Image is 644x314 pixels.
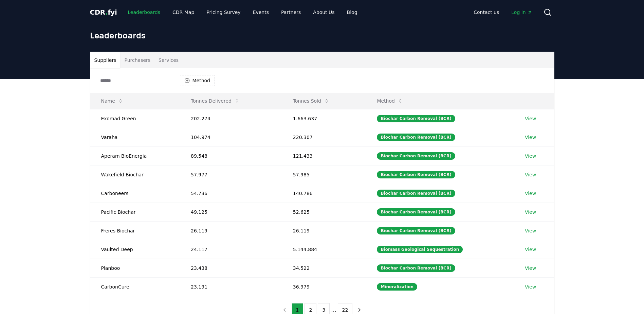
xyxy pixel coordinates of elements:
td: 54.736 [180,184,282,203]
a: Pricing Survey [201,6,246,18]
td: 24.117 [180,240,282,259]
nav: Main [122,6,363,18]
td: CarbonCure [90,277,180,296]
button: Method [371,94,408,108]
span: CDR fyi [90,8,117,16]
a: Partners [276,6,306,18]
td: 23.191 [180,277,282,296]
a: View [525,115,536,122]
span: . [105,8,108,16]
td: Wakefield Biochar [90,165,180,184]
nav: Main [468,6,538,18]
td: 26.119 [282,221,366,240]
td: 57.977 [180,165,282,184]
a: View [525,153,536,159]
a: CDR Map [167,6,200,18]
a: View [525,283,536,290]
td: Vaulted Deep [90,240,180,259]
button: Purchasers [120,52,154,68]
td: 52.625 [282,203,366,221]
td: 1.663.637 [282,109,366,128]
td: 49.125 [180,203,282,221]
div: Biochar Carbon Removal (BCR) [377,190,455,197]
a: View [525,171,536,178]
td: 26.119 [180,221,282,240]
td: 34.522 [282,259,366,277]
a: View [525,227,536,234]
a: Blog [342,6,363,18]
td: 104.974 [180,128,282,146]
td: 23.438 [180,259,282,277]
a: View [525,134,536,141]
td: 57.985 [282,165,366,184]
a: About Us [308,6,340,18]
div: Biochar Carbon Removal (BCR) [377,208,455,216]
button: Method [180,75,215,86]
div: Biochar Carbon Removal (BCR) [377,134,455,141]
div: Biochar Carbon Removal (BCR) [377,115,455,122]
td: Varaha [90,128,180,146]
div: Mineralization [377,283,417,291]
div: Biochar Carbon Removal (BCR) [377,152,455,160]
td: 140.786 [282,184,366,203]
td: 89.548 [180,146,282,165]
a: Leaderboards [122,6,166,18]
a: View [525,190,536,197]
button: Suppliers [90,52,121,68]
td: 36.979 [282,277,366,296]
button: Services [154,52,183,68]
button: Name [96,94,129,108]
h1: Leaderboards [90,30,554,41]
a: View [525,246,536,253]
li: ... [331,306,336,314]
td: Planboo [90,259,180,277]
a: View [525,209,536,215]
td: 202.274 [180,109,282,128]
td: Aperam BioEnergia [90,146,180,165]
div: Biochar Carbon Removal (BCR) [377,227,455,234]
td: Carboneers [90,184,180,203]
a: Contact us [468,6,504,18]
td: Pacific Biochar [90,203,180,221]
a: View [525,265,536,272]
div: Biomass Geological Sequestration [377,246,463,253]
button: Tonnes Sold [288,94,335,108]
div: Biochar Carbon Removal (BCR) [377,264,455,272]
td: Exomad Green [90,109,180,128]
a: CDR.fyi [90,7,117,17]
button: Tonnes Delivered [185,94,245,108]
td: 220.307 [282,128,366,146]
td: 5.144.884 [282,240,366,259]
a: Events [247,6,274,18]
div: Biochar Carbon Removal (BCR) [377,171,455,178]
span: Log in [511,9,532,16]
td: 121.433 [282,146,366,165]
a: Log in [506,6,538,18]
td: Freres Biochar [90,221,180,240]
